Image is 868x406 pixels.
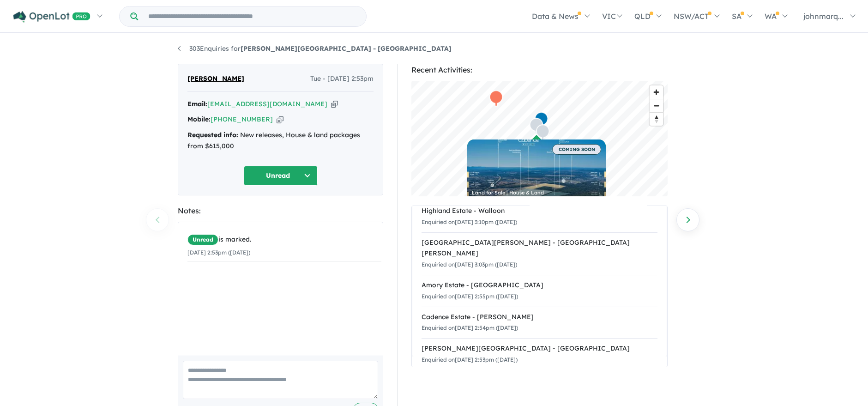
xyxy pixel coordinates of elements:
[422,312,657,323] div: Cadence Estate - [PERSON_NAME]
[178,44,452,53] a: 303Enquiries for[PERSON_NAME][GEOGRAPHIC_DATA] - [GEOGRAPHIC_DATA]
[422,275,657,307] a: Amory Estate - [GEOGRAPHIC_DATA]Enquiried on[DATE] 2:55pm ([DATE])
[467,139,606,209] a: COMING SOON Land for Sale | House & Land
[411,81,668,196] canvas: Map
[422,218,517,225] small: Enquiried on [DATE] 3:10pm ([DATE])
[422,280,657,291] div: Amory Estate - [GEOGRAPHIC_DATA]
[207,100,327,108] a: [EMAIL_ADDRESS][DOMAIN_NAME]
[803,12,844,21] span: johnmarq...
[535,112,549,129] div: Map marker
[650,99,663,112] span: Zoom out
[187,249,250,256] small: [DATE] 2:53pm ([DATE])
[422,201,657,233] a: Highland Estate - WalloonEnquiried on[DATE] 3:10pm ([DATE])
[536,124,550,141] div: Map marker
[211,115,273,123] a: [PHONE_NUMBER]
[140,6,364,26] input: Try estate name, suburb, builder or developer
[650,99,663,112] button: Zoom out
[472,190,601,195] div: Land for Sale | House & Land
[422,261,517,268] small: Enquiried on [DATE] 3:03pm ([DATE])
[187,130,374,152] div: New releases, House & land packages from $615,000
[422,237,657,260] div: [GEOGRAPHIC_DATA][PERSON_NAME] - [GEOGRAPHIC_DATA][PERSON_NAME]
[422,324,518,331] small: Enquiried on [DATE] 2:54pm ([DATE])
[422,232,657,275] a: [GEOGRAPHIC_DATA][PERSON_NAME] - [GEOGRAPHIC_DATA][PERSON_NAME]Enquiried on[DATE] 3:03pm ([DATE])
[187,73,244,85] span: [PERSON_NAME]
[241,44,452,53] strong: [PERSON_NAME][GEOGRAPHIC_DATA] - [GEOGRAPHIC_DATA]
[178,43,690,55] nav: breadcrumb
[650,112,663,126] button: Reset bearing to north
[187,100,207,108] strong: Email:
[650,113,663,126] span: Reset bearing to north
[244,166,318,186] button: Unread
[422,338,657,370] a: [PERSON_NAME][GEOGRAPHIC_DATA] - [GEOGRAPHIC_DATA]Enquiried on[DATE] 2:53pm ([DATE])
[650,85,663,99] button: Zoom in
[530,118,543,135] div: Map marker
[187,234,381,245] div: is marked.
[422,293,518,300] small: Enquiried on [DATE] 2:55pm ([DATE])
[178,205,383,217] div: Notes:
[422,307,657,339] a: Cadence Estate - [PERSON_NAME]Enquiried on[DATE] 2:54pm ([DATE])
[552,144,601,155] span: COMING SOON
[187,234,218,245] span: Unread
[422,343,657,354] div: [PERSON_NAME][GEOGRAPHIC_DATA] - [GEOGRAPHIC_DATA]
[187,131,238,139] strong: Requested info:
[331,99,338,109] button: Copy
[411,64,668,76] div: Recent Activities:
[13,11,90,23] img: Openlot PRO Logo White
[422,206,657,217] div: Highland Estate - Walloon
[277,115,283,124] button: Copy
[489,90,503,107] div: Map marker
[422,356,518,363] small: Enquiried on [DATE] 2:53pm ([DATE])
[310,73,374,85] span: Tue - [DATE] 2:53pm
[187,115,211,123] strong: Mobile:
